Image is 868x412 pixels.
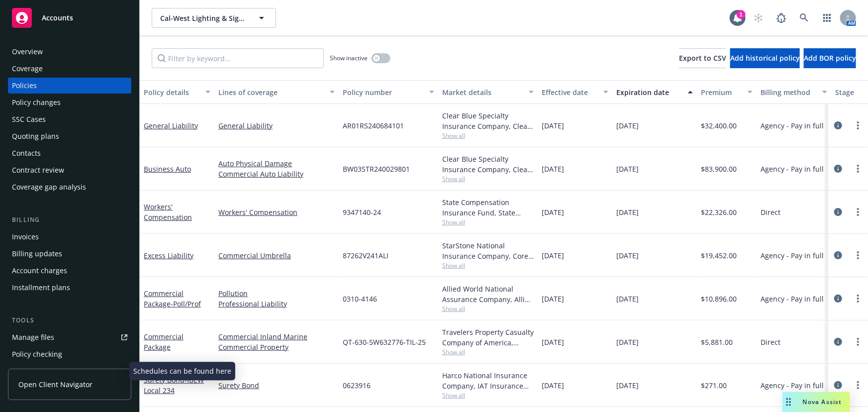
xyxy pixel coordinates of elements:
div: Policies [12,78,37,94]
span: [DATE] [542,164,564,174]
button: Cal-West Lighting & Signal Maintenance, Inc. [152,8,276,28]
div: Policy number [343,87,423,98]
div: Travelers Property Casualty Company of America, Travelers Insurance [442,327,534,348]
div: Drag to move [782,392,795,412]
span: Agency - Pay in full [761,250,824,261]
button: Add BOR policy [804,48,856,68]
a: circleInformation [832,336,844,348]
span: Accounts [42,14,73,22]
a: Search [794,8,814,28]
span: $271.00 [701,380,727,391]
a: Switch app [817,8,837,28]
a: Coverage [8,61,131,77]
span: $10,896.00 [701,294,737,304]
button: Policy details [140,80,214,104]
span: - Poll/Prof [171,299,201,309]
a: Start snowing [749,8,769,28]
span: BW03STR240029801 [343,164,410,174]
a: Quoting plans [8,128,131,144]
span: Direct [761,337,780,347]
a: circleInformation [832,249,844,261]
button: Nova Assist [782,392,850,412]
a: Policies [8,78,131,94]
div: Account charges [12,263,67,279]
span: $5,881.00 [701,337,733,347]
a: Report a Bug [772,8,791,28]
span: Show all [442,175,534,183]
a: circleInformation [832,119,844,131]
span: Show all [442,305,534,313]
div: Policy checking [12,346,62,362]
input: Filter by keyword... [152,48,324,68]
a: more [852,336,864,348]
span: [DATE] [542,337,564,347]
button: Expiration date [612,80,697,104]
a: Excess Liability [144,251,193,260]
div: Billing [8,215,131,225]
a: Commercial Inland Marine [218,331,335,342]
span: Open Client Navigator [18,379,93,390]
a: Manage files [8,329,131,345]
span: Show all [442,218,534,226]
a: Auto Physical Damage [218,158,335,169]
a: Commercial Umbrella [218,250,335,261]
a: General Liability [144,121,198,130]
a: Coverage gap analysis [8,179,131,195]
span: Nova Assist [803,398,842,406]
a: Professional Liability [218,299,335,309]
div: Premium [701,87,742,98]
div: Market details [442,87,523,98]
span: Agency - Pay in full [761,120,824,131]
div: Billing updates [12,246,62,262]
span: [DATE] [616,380,639,391]
span: Direct [761,207,780,217]
div: Policy details [144,87,199,98]
a: more [852,293,864,305]
span: [DATE] [542,120,564,131]
div: Quoting plans [12,128,59,144]
span: Show all [442,391,534,400]
span: Cal-West Lighting & Signal Maintenance, Inc. [160,13,246,23]
a: Accounts [8,4,131,32]
a: Business Auto [144,164,191,174]
span: Agency - Pay in full [761,164,824,174]
a: SSC Cases [8,111,131,127]
span: Show all [442,131,534,140]
span: [DATE] [616,164,639,174]
span: Export to CSV [679,53,726,63]
span: $19,452.00 [701,250,737,261]
div: Invoices [12,229,39,245]
span: QT-630-5W632776-TIL-25 [343,337,426,347]
span: $22,326.00 [701,207,737,217]
a: more [852,163,864,175]
a: Installment plans [8,280,131,296]
span: 0310-4146 [343,294,377,304]
a: circleInformation [832,379,844,391]
div: Coverage gap analysis [12,179,86,195]
span: $32,400.00 [701,120,737,131]
span: [DATE] [542,380,564,391]
div: Clear Blue Specialty Insurance Company, Clear Blue Insurance Group, Risk Transfer Partners [442,110,534,131]
button: Market details [438,80,538,104]
a: circleInformation [832,293,844,305]
div: Allied World National Assurance Company, Allied World Assurance Company (AWAC) [442,284,534,305]
a: more [852,379,864,391]
a: Contract review [8,162,131,178]
button: Add historical policy [730,48,800,68]
a: Policy changes [8,95,131,110]
div: Tools [8,315,131,325]
span: AR01RS240684101 [343,120,404,131]
div: Billing method [761,87,816,98]
div: SSC Cases [12,111,46,127]
a: General Liability [218,120,335,131]
div: StarStone National Insurance Company, Core Specialty, Risk Transfer Partners [442,240,534,261]
div: Installment plans [12,280,70,296]
span: Show inactive [330,54,368,62]
a: Billing updates [8,246,131,262]
div: Stage [835,87,866,98]
span: Add BOR policy [804,53,856,63]
div: 1 [737,10,746,19]
a: Commercial Auto Liability [218,169,335,179]
span: 9347140-24 [343,207,381,217]
span: Show all [442,348,534,356]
